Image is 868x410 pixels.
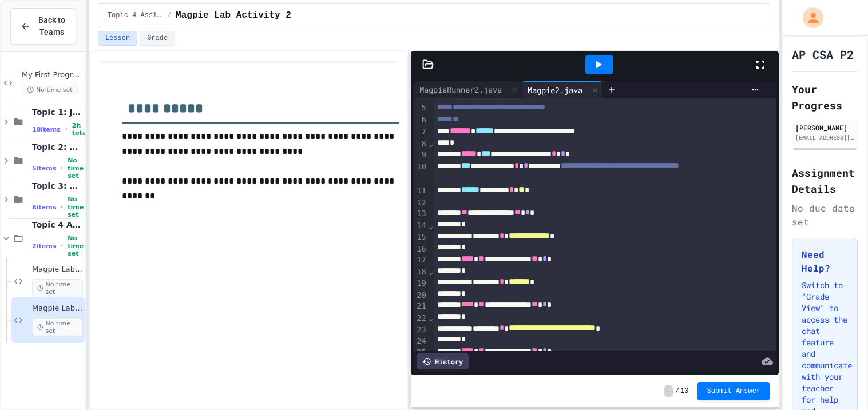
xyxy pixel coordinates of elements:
div: 8 [414,138,428,150]
div: [EMAIL_ADDRESS][DOMAIN_NAME] [795,133,854,142]
div: 21 [414,301,428,313]
div: 20 [414,290,428,301]
span: 18 items [32,126,61,133]
button: Back to Teams [10,8,76,45]
span: Fold line [428,267,434,276]
span: No time set [68,234,84,257]
div: 14 [414,220,428,232]
div: 25 [414,347,428,359]
div: 12 [414,197,428,209]
div: 19 [414,278,428,290]
div: 11 [414,185,428,197]
span: 10 [680,387,688,396]
span: / [167,11,171,20]
div: 22 [414,313,428,324]
span: • [65,125,68,134]
span: Topic 4 Assignments [32,220,83,230]
div: [PERSON_NAME] [795,122,854,133]
span: 8 items [32,204,56,211]
span: / [675,387,679,396]
span: 2h total [72,122,89,137]
div: 7 [414,126,428,138]
span: - [664,385,673,397]
h2: Your Progress [792,81,858,113]
div: 10 [414,161,428,185]
span: Topic 3: Objects and Strings [32,181,83,191]
div: 13 [414,208,428,220]
h3: Need Help? [802,248,848,275]
div: Magpie2.java [522,81,603,98]
span: Fold line [428,221,434,230]
div: 9 [414,149,428,161]
span: No time set [32,279,83,297]
h2: Assignment Details [792,165,858,197]
span: • [61,241,63,250]
span: 2 items [32,242,56,250]
span: No time set [68,157,84,180]
button: Grade [140,31,175,46]
div: MagpieRunner2.java [414,83,508,95]
span: 5 items [32,165,56,172]
div: MagpieRunner2.java [414,81,522,98]
button: Submit Answer [697,382,770,400]
span: Fold line [428,313,434,323]
div: 17 [414,254,428,266]
h1: AP CSA P2 [792,46,854,62]
span: Topic 2: Using Classes [32,142,83,152]
div: 15 [414,232,428,244]
div: History [417,353,469,369]
div: 23 [414,324,428,336]
span: No time set [32,318,83,336]
div: 18 [414,266,428,278]
span: • [61,202,63,212]
span: My First Program [22,70,83,80]
div: 16 [414,244,428,255]
span: Topic 1: Java Fundamentals [32,107,83,117]
div: 24 [414,336,428,347]
div: No due date set [792,201,858,229]
span: Magpie Lab Activity 2 [32,304,83,313]
div: Magpie2.java [522,84,588,96]
span: Topic 4 Assignments [108,11,162,20]
button: Lesson [98,31,137,46]
span: • [61,164,63,173]
span: No time set [68,196,84,218]
span: Magpie Lab Activity 2 [176,9,291,22]
span: Back to Teams [37,14,66,38]
span: No time set [22,85,78,95]
div: 6 [414,114,428,126]
span: Fold line [428,139,434,148]
span: Magpie Lab Activity 1 [32,265,83,274]
div: 5 [414,102,428,114]
div: My Account [791,5,826,31]
span: Submit Answer [707,387,760,396]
